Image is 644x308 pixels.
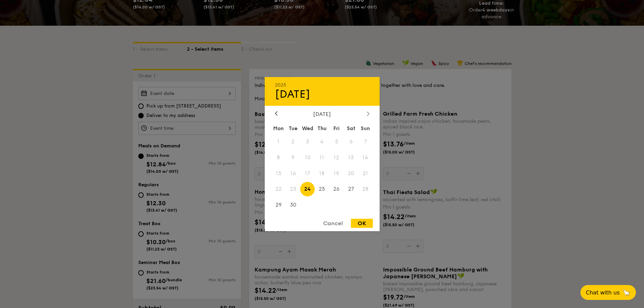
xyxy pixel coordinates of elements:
div: [DATE] [275,111,369,117]
span: 10 [300,150,315,165]
span: 27 [344,182,358,196]
span: 🦙 [622,289,630,297]
div: Mon [271,122,286,134]
span: 12 [329,150,344,165]
div: Wed [300,122,315,134]
span: Chat with us [586,289,620,296]
span: 7 [358,134,373,149]
span: 1 [271,134,286,149]
span: 21 [358,166,373,181]
span: 2 [286,134,300,149]
div: Cancel [316,219,350,228]
div: Tue [286,122,300,134]
span: 16 [286,166,300,181]
span: 6 [344,134,358,149]
div: Sun [358,122,373,134]
span: 13 [344,150,358,165]
span: 24 [300,182,315,196]
span: 18 [315,166,329,181]
span: 17 [300,166,315,181]
div: Sat [344,122,358,134]
span: 29 [271,198,286,212]
span: 23 [286,182,300,196]
div: Thu [315,122,329,134]
span: 9 [286,150,300,165]
span: 4 [315,134,329,149]
span: 15 [271,166,286,181]
span: 22 [271,182,286,196]
span: 11 [315,150,329,165]
span: 26 [329,182,344,196]
div: OK [351,219,373,228]
span: 20 [344,166,358,181]
span: 3 [300,134,315,149]
button: Chat with us🦙 [580,285,636,300]
div: Fri [329,122,344,134]
span: 5 [329,134,344,149]
span: 14 [358,150,373,165]
div: 2025 [275,82,369,88]
span: 28 [358,182,373,196]
div: [DATE] [275,88,369,100]
span: 30 [286,198,300,212]
span: 19 [329,166,344,181]
span: 8 [271,150,286,165]
span: 25 [315,182,329,196]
